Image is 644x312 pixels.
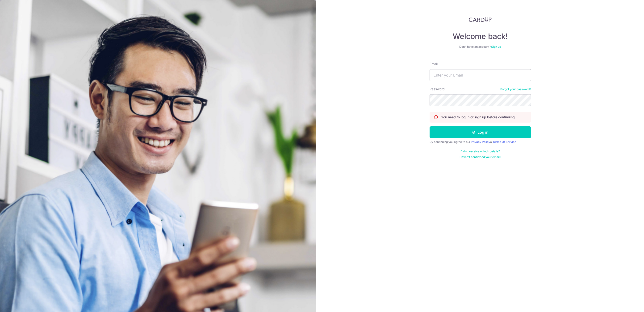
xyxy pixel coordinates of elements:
a: Privacy Policy [471,140,490,144]
a: Forgot your password? [500,87,531,91]
a: Didn't receive unlock details? [460,150,500,153]
img: CardUp Logo [469,17,492,22]
h4: Welcome back! [430,32,531,41]
a: Haven't confirmed your email? [460,155,501,159]
a: Sign up [491,45,501,48]
input: Enter your Email [430,69,531,81]
a: Terms Of Service [493,140,516,144]
div: By continuing you agree to our & [430,140,531,144]
label: Password [430,87,445,91]
label: Email [430,62,438,66]
button: Log in [430,126,531,138]
div: Don’t have an account? [430,45,531,49]
p: You need to log in or sign up before continuing. [441,115,516,120]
